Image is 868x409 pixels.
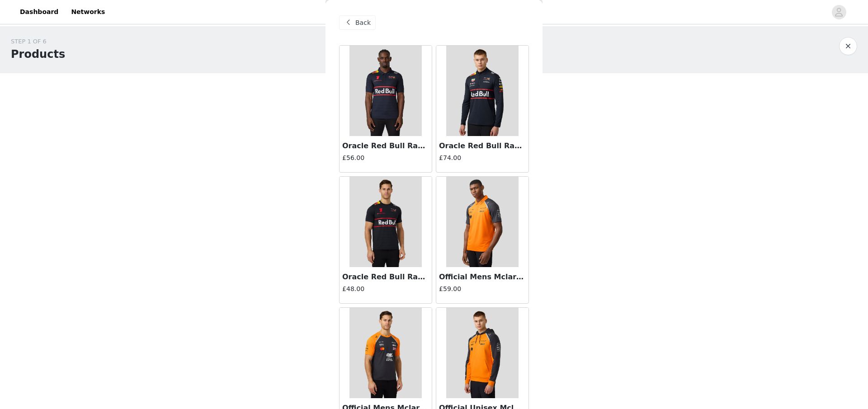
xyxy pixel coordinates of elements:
span: Back [355,18,371,28]
h4: £56.00 [342,153,429,163]
h3: Oracle Red Bull Racing Unisex Teamline 1/4 Zip Midlayer - Night Sky [439,141,526,151]
h4: £48.00 [342,284,429,294]
div: avatar [835,5,843,19]
div: STEP 1 OF 6 [11,37,65,46]
img: Oracle Red Bull Racing Unisex Teamline 1/4 Zip Midlayer - Night Sky [446,46,518,136]
h1: Products [11,46,65,62]
img: Official Mens Mclaren Formula 1 Team Polo Shirt - Papaya/Phantom [446,177,518,267]
a: Networks [66,2,110,22]
a: Dashboard [14,2,64,22]
h3: Oracle Red Bull Racing Mens Teamline Short Sleeve Polo Shirt [PERSON_NAME] - Night Sky [342,141,429,151]
h3: Official Mens Mclaren Formula 1 Team Polo Shirt - Papaya/Phantom [439,272,526,282]
img: Official Unisex Mclaren Formula 1 Team Hoodie - Papaya/Phantom [446,308,518,398]
h4: £74.00 [439,153,526,163]
h3: Oracle Red Bull Racing Mens Teamline [PERSON_NAME] Set Up T-Shirt - Night Sky [342,272,429,282]
h4: £59.00 [439,284,526,294]
img: Oracle Red Bull Racing Mens Teamline Max Verstappen Set Up T-Shirt - Night Sky [349,177,421,267]
img: Official Mens Mclaren Formula 1 Team Lando Norris Set Up T-Shirt - Phantom/Papaya [349,308,421,398]
img: Oracle Red Bull Racing Mens Teamline Short Sleeve Polo Shirt Max Verstappen - Night Sky [349,46,421,136]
